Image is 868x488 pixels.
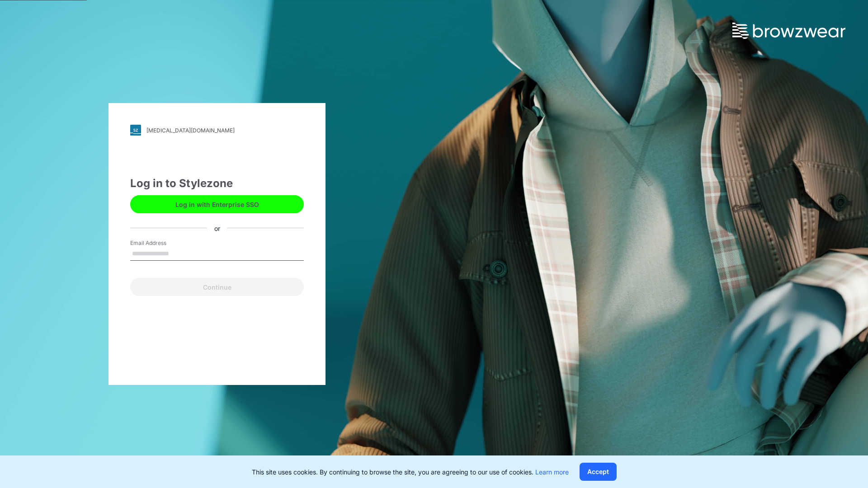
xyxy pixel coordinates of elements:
[146,127,235,134] div: [MEDICAL_DATA][DOMAIN_NAME]
[130,125,304,136] a: [MEDICAL_DATA][DOMAIN_NAME]
[207,223,227,233] div: or
[535,468,569,476] a: Learn more
[732,23,845,39] img: browzwear-logo.73288ffb.svg
[252,467,569,477] p: This site uses cookies. By continuing to browse the site, you are agreeing to our use of cookies.
[130,195,304,213] button: Log in with Enterprise SSO
[130,239,193,247] label: Email Address
[130,175,304,192] div: Log in to Stylezone
[580,463,617,481] button: Accept
[130,125,141,136] img: svg+xml;base64,PHN2ZyB3aWR0aD0iMjgiIGhlaWdodD0iMjgiIHZpZXdCb3g9IjAgMCAyOCAyOCIgZmlsbD0ibm9uZSIgeG...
